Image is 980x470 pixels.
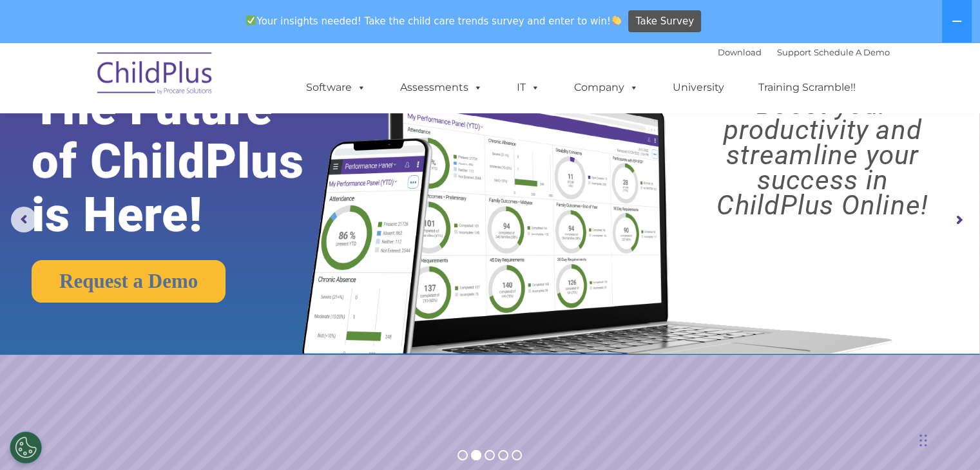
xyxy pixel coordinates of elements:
a: Schedule A Demo [814,47,890,57]
a: Support [777,47,811,57]
a: Software [293,75,379,100]
a: Assessments [387,75,495,100]
span: Phone number [179,138,234,147]
a: IT [504,75,553,100]
span: Last name [179,85,218,95]
a: Take Survey [628,10,701,33]
img: ✅ [246,15,256,25]
a: Download [718,47,762,57]
img: ChildPlus by Procare Solutions [91,43,220,108]
span: Your insights needed! Take the child care trends survey and enter to win! [241,8,627,33]
a: Request a Demo [32,260,226,303]
rs-layer: The Future of ChildPlus is Here! [32,81,345,241]
rs-layer: Boost your productivity and streamline your success in ChildPlus Online! [677,92,968,218]
a: University [660,75,737,100]
div: Drag [919,421,927,460]
span: Take Survey [636,10,694,33]
iframe: Chat Widget [916,408,980,470]
a: Training Scramble!! [745,75,869,100]
img: 👏 [611,15,621,25]
font: | [718,47,890,57]
a: Company [561,75,651,100]
button: Cookies Settings [10,431,42,464]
